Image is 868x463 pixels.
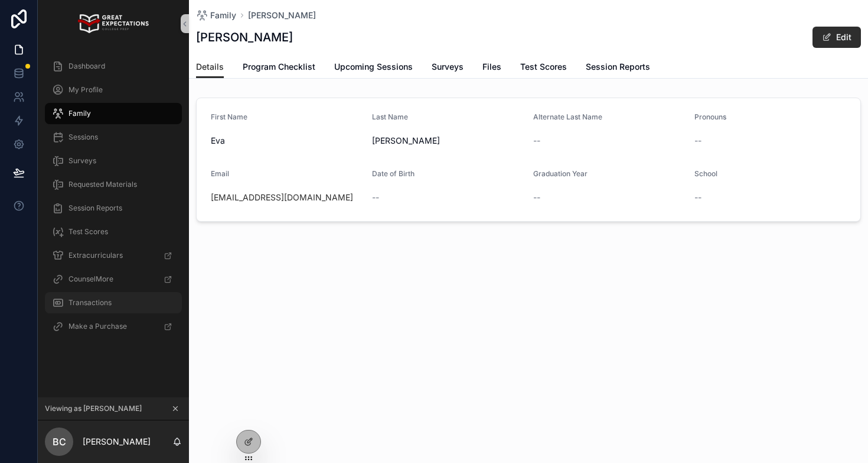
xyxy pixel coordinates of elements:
[68,85,103,95] span: My Profile
[334,61,413,73] span: Upcoming Sessions
[68,156,96,166] span: Surveys
[68,251,123,260] span: Extracurriculars
[68,274,113,284] span: CounselMore
[45,292,182,313] a: Transactions
[586,56,650,80] a: Session Reports
[45,268,182,290] a: CounselMore
[243,61,315,73] span: Program Checklist
[432,56,464,80] a: Surveys
[694,192,701,203] span: --
[243,56,315,80] a: Program Checklist
[68,298,112,307] span: Transactions
[53,435,66,449] span: BC
[45,245,182,266] a: Extracurriculars
[334,56,413,80] a: Upcoming Sessions
[586,61,650,73] span: Session Reports
[45,150,182,171] a: Surveys
[812,27,861,48] button: Edit
[694,112,726,121] span: Pronouns
[482,56,501,80] a: Files
[45,103,182,124] a: Family
[196,61,224,73] span: Details
[372,135,524,147] span: [PERSON_NAME]
[45,316,182,337] a: Make a Purchase
[196,9,236,21] a: Family
[45,79,182,101] a: My Profile
[211,192,353,203] a: [EMAIL_ADDRESS][DOMAIN_NAME]
[45,221,182,242] a: Test Scores
[533,112,602,121] span: Alternate Last Name
[68,227,108,237] span: Test Scores
[372,112,408,121] span: Last Name
[533,192,540,203] span: --
[45,404,142,413] span: Viewing as [PERSON_NAME]
[432,61,464,73] span: Surveys
[68,180,137,189] span: Requested Materials
[694,169,717,178] span: School
[372,192,379,203] span: --
[210,9,236,21] span: Family
[68,322,127,331] span: Make a Purchase
[533,135,540,147] span: --
[248,9,316,21] a: [PERSON_NAME]
[520,61,567,73] span: Test Scores
[211,112,247,121] span: First Name
[211,135,363,147] span: Eva
[196,29,293,46] h1: [PERSON_NAME]
[45,174,182,195] a: Requested Materials
[38,47,189,352] div: scrollable content
[83,436,151,448] p: [PERSON_NAME]
[211,169,229,178] span: Email
[68,61,105,71] span: Dashboard
[78,14,148,33] img: App logo
[482,61,501,73] span: Files
[694,135,701,147] span: --
[68,203,122,213] span: Session Reports
[45,56,182,77] a: Dashboard
[45,127,182,148] a: Sessions
[372,169,415,178] span: Date of Birth
[533,169,588,178] span: Graduation Year
[68,132,98,142] span: Sessions
[520,56,567,80] a: Test Scores
[68,109,91,118] span: Family
[196,56,224,79] a: Details
[45,197,182,219] a: Session Reports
